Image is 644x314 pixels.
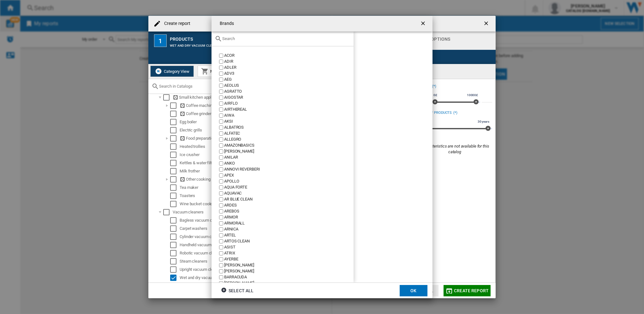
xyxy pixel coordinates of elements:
[28,84,88,89] a: WiseCard Instruction Sheet
[36,8,74,14] p: As soon as we can
[20,206,25,212] button: Gif picker
[219,185,223,189] input: value.title
[219,131,223,136] input: value.title
[219,209,223,213] input: value.title
[224,250,354,256] div: ATRIX
[219,263,223,267] input: value.title
[417,17,430,30] button: getI18NText('BUTTONS.CLOSE_DIALOG')
[224,95,354,101] div: AIGOSTAR
[224,274,354,280] div: BARRACUDA
[10,84,98,96] div: Here's a for a Quick Tutorial →
[219,125,223,130] input: value.title
[224,131,354,137] div: ALFATEC
[5,80,104,159] div: Here's aWiseCard Instruction Sheet for a Quick Tutorial →Wiser • 9m ago
[219,233,223,237] input: value.title
[219,96,223,100] input: value.title
[219,285,255,296] button: Select all
[224,71,354,77] div: ADV3
[224,119,354,125] div: AKSI
[222,36,350,41] input: Search
[217,20,234,27] h4: Brands
[219,221,223,225] input: value.title
[219,72,223,76] input: value.title
[224,214,354,220] div: ARMOR
[224,101,354,107] div: AIRFLO
[219,251,223,255] input: value.title
[18,3,28,14] div: Profile image for Antonietta
[224,142,354,148] div: AMAZONBASICS
[4,3,16,15] button: go back
[19,44,115,68] div: THIS CHAT IS RECORDED AND MONITORED BY A THIRD-PARTY SERVICE. By using this chat, you expressly c...
[224,154,354,160] div: ANILAR
[219,149,223,154] input: value.title
[224,89,354,95] div: AGRATTO
[219,179,223,183] input: value.title
[219,119,223,124] input: value.title
[99,3,111,15] button: Home
[420,20,427,28] ng-md-icon: getI18NText('BUTTONS.CLOSE_DIALOG')
[219,60,223,64] input: value.title
[224,208,354,214] div: AREBOS
[224,262,354,268] div: [PERSON_NAME]
[224,196,354,202] div: AR BLUE CLEAN
[400,285,427,296] button: OK
[224,178,354,184] div: APOLLO
[224,113,354,119] div: AIWA
[219,137,223,142] input: value.title
[224,166,354,172] div: ANNOVI REVERBERI
[108,204,118,214] button: Send a message…
[219,215,223,219] input: value.title
[224,160,354,166] div: ANKO
[224,53,354,59] div: ACOR
[224,232,354,238] div: ARTEL
[224,220,354,226] div: ARMORALL
[224,268,354,274] div: [PERSON_NAME]
[224,280,354,286] div: [PERSON_NAME]
[224,172,354,178] div: APEX
[224,244,354,250] div: ASIST
[219,143,223,148] input: value.title
[224,107,354,113] div: AIRTHEREAL
[219,275,223,279] input: value.title
[31,3,45,8] h1: Wiser
[224,226,354,232] div: ARNICA
[219,239,223,243] input: value.title
[219,197,223,201] input: value.title
[224,202,354,208] div: ARDES
[212,16,432,298] md-dialog: Brands ACOR ...
[219,84,223,88] input: value.title
[219,227,223,231] input: value.title
[224,59,354,65] div: ADIR
[219,203,223,207] input: value.title
[224,83,354,89] div: AEOLUS
[224,190,354,196] div: AQUAVAC
[219,167,223,172] input: value.title
[30,206,35,212] button: Upload attachment
[219,66,223,70] input: value.title
[219,257,223,261] input: value.title
[224,184,354,190] div: AQUA FORTE
[5,193,121,204] textarea: Message…
[5,80,121,172] div: Wiser says…
[224,65,354,71] div: ADLER
[40,206,45,212] button: Start recording
[219,281,223,285] input: value.title
[10,206,15,212] button: Emoji picker
[219,108,223,112] input: value.title
[219,191,223,195] input: value.title
[219,54,223,58] input: value.title
[219,113,223,118] input: value.title
[224,238,354,244] div: ARTOS CLEAN
[219,90,223,94] input: value.title
[219,173,223,177] input: value.title
[111,3,122,14] div: Close
[10,160,40,164] div: Wiser • 9m ago
[224,137,354,142] div: ALLEGRO
[224,256,354,262] div: AYERBE
[219,245,223,249] input: value.title
[224,125,354,131] div: ALBATROS
[224,148,354,154] div: [PERSON_NAME]
[221,285,253,296] div: Select all
[219,269,223,273] input: value.title
[219,102,223,106] input: value.title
